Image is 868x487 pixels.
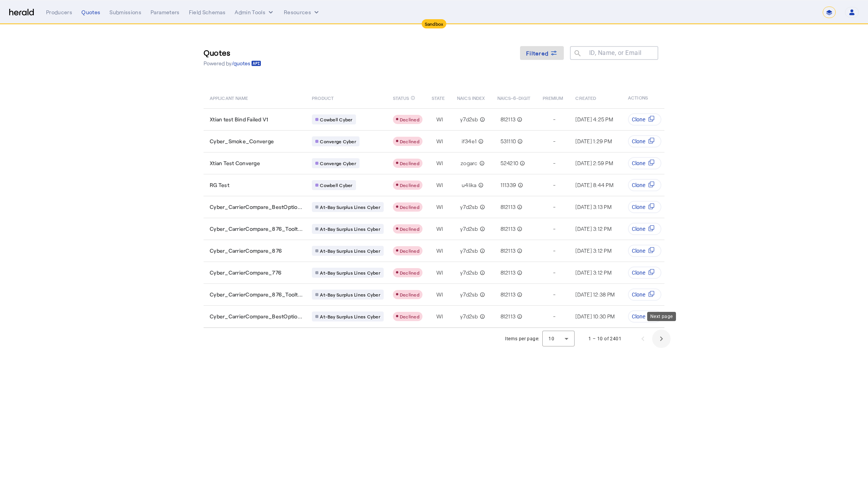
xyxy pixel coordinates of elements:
[478,203,485,211] mat-icon: info_outline
[632,313,645,320] span: Clone
[81,8,100,16] div: Quotes
[210,291,303,298] span: Cyber_CarrierCompare_876_Toolt...
[515,116,522,123] mat-icon: info_outline
[9,9,34,16] img: Herald Logo
[109,8,141,16] div: Submissions
[210,137,274,145] span: Cyber_Smoke_Converge
[628,245,661,257] button: Clone
[210,159,260,167] span: Xtian Test Converge
[628,310,661,323] button: Clone
[460,225,478,233] span: y7d2sb
[553,247,555,255] span: -
[210,247,282,255] span: Cyber_CarrierCompare_876
[526,49,548,57] span: Filtered
[320,182,352,188] span: Cowbell Cyber
[553,116,555,123] span: -
[589,49,642,56] mat-label: ID, Name, or Email
[210,225,303,233] span: Cyber_CarrierCompare_876_Toolt...
[204,60,261,67] p: Powered by
[320,138,356,144] span: Converge Cyber
[500,247,516,255] span: 812113
[553,159,555,167] span: -
[436,181,443,189] span: WI
[632,203,645,211] span: Clone
[46,8,72,16] div: Producers
[516,137,523,145] mat-icon: info_outline
[460,269,478,277] span: y7d2sb
[632,291,645,298] span: Clone
[320,226,380,232] span: At-Bay Surplus Lines Cyber
[189,8,226,16] div: Field Schemas
[422,19,447,28] div: Sandbox
[628,113,661,126] button: Clone
[575,182,613,188] span: [DATE] 8:44 PM
[515,313,522,320] mat-icon: info_outline
[500,313,516,320] span: 812113
[518,159,525,167] mat-icon: info_outline
[210,203,302,211] span: Cyber_CarrierCompare_BestOptio...
[516,181,523,189] mat-icon: info_outline
[632,247,645,255] span: Clone
[436,225,443,233] span: WI
[500,181,517,189] span: 111339
[622,87,665,108] th: ACTIONS
[632,269,645,277] span: Clone
[210,181,229,189] span: RG Test
[400,226,419,232] span: Declined
[477,181,484,189] mat-icon: info_outline
[478,247,485,255] mat-icon: info_outline
[520,46,564,60] button: Filtered
[628,201,661,213] button: Clone
[210,269,282,277] span: Cyber_CarrierCompare_776
[436,269,443,277] span: WI
[632,116,645,123] span: Clone
[553,313,555,320] span: -
[478,159,485,167] mat-icon: info_outline
[320,248,380,254] span: At-Bay Surplus Lines Cyber
[515,247,522,255] mat-icon: info_outline
[478,269,485,277] mat-icon: info_outline
[235,8,275,16] button: internal dropdown menu
[515,225,522,233] mat-icon: info_outline
[553,225,555,233] span: -
[500,116,516,123] span: 812113
[312,94,334,101] span: PRODUCT
[400,204,419,210] span: Declined
[400,292,419,297] span: Declined
[500,159,518,167] span: 524210
[400,314,419,319] span: Declined
[500,137,516,145] span: 531110
[515,269,522,277] mat-icon: info_outline
[436,203,443,211] span: WI
[457,94,485,101] span: NAICS INDEX
[553,269,555,277] span: -
[284,8,320,16] button: Resources dropdown menu
[436,159,443,167] span: WI
[210,313,302,320] span: Cyber_CarrierCompare_BestOptio...
[436,116,443,123] span: WI
[462,181,477,189] span: u4lika
[588,335,621,343] div: 1 – 10 of 2401
[461,159,478,167] span: zogarc
[460,313,478,320] span: y7d2sb
[460,247,478,255] span: y7d2sb
[478,291,485,298] mat-icon: info_outline
[320,270,380,276] span: At-Bay Surplus Lines Cyber
[500,291,516,298] span: 812113
[320,160,356,166] span: Converge Cyber
[575,160,613,166] span: [DATE] 2:59 PM
[393,94,409,101] span: STATUS
[575,138,612,144] span: [DATE] 1:29 PM
[204,87,774,328] table: Table view of all quotes submitted by your platform
[515,291,522,298] mat-icon: info_outline
[210,94,248,101] span: APPLICANT NAME
[575,204,611,210] span: [DATE] 3:13 PM
[575,116,613,123] span: [DATE] 4:25 PM
[432,94,445,101] span: STATE
[575,291,615,298] span: [DATE] 12:38 PM
[478,116,485,123] mat-icon: info_outline
[500,203,516,211] span: 812113
[462,137,477,145] span: if34e1
[632,181,645,189] span: Clone
[460,291,478,298] span: y7d2sb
